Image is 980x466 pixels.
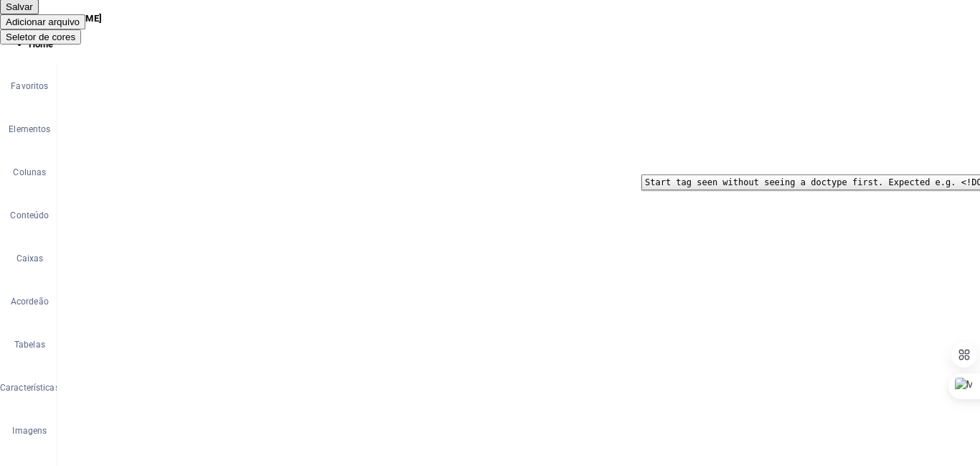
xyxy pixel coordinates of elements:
[17,253,44,264] p: Caixas
[9,124,50,135] p: Elementos
[12,425,47,437] p: Imagens
[11,80,48,92] p: Favoritos
[10,210,49,221] p: Conteúdo
[29,38,980,51] h4: Home
[6,32,75,42] span: Seletor de cores
[6,1,33,12] span: Salvar
[13,167,46,178] p: Colunas
[29,12,980,25] h4: [DOMAIN_NAME]
[14,339,45,350] p: Tabelas
[6,17,80,27] span: Adicionar arquivo
[11,296,49,307] p: Acordeão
